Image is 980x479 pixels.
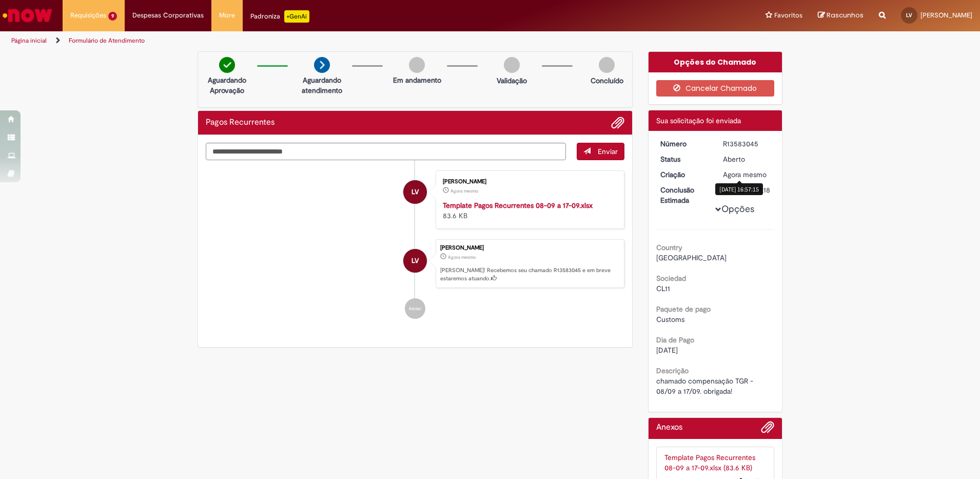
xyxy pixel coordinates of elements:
[440,266,619,282] p: [PERSON_NAME]! Recebemos seu chamado R13583045 e em breve estaremos atuando.
[656,116,741,125] span: Sua solicitação foi enviada
[715,183,763,195] div: [DATE] 16:57:15
[723,139,771,149] div: R13583045
[403,180,427,204] div: Luana Vicenzi
[906,12,912,18] span: LV
[132,10,204,21] span: Despesas Corporativas
[8,31,645,50] ul: Trilhas de página
[411,180,419,204] span: LV
[920,11,972,20] span: [PERSON_NAME]
[411,248,419,273] span: LV
[450,188,478,194] span: Agora mesmo
[448,254,476,260] span: Agora mesmo
[774,10,802,21] span: Favoritos
[656,284,670,293] span: CL11
[108,12,117,21] span: 9
[656,335,694,344] b: Dia de Pago
[403,249,427,273] div: Luana Vicenzi
[1,5,54,26] img: ServiceNow
[297,75,347,95] p: Aguardando atendimento
[598,147,618,156] span: Enviar
[219,10,235,21] span: More
[649,52,782,72] div: Opções do Chamado
[443,179,614,185] div: [PERSON_NAME]
[202,75,252,95] p: Aguardando Aprovação
[250,10,309,23] div: Padroniza
[761,420,774,439] button: Adicionar anexos
[69,36,145,45] a: Formulário de Atendimento
[393,75,441,85] p: Em andamento
[656,366,689,375] b: Descrição
[450,188,478,194] time: 30/09/2025 16:56:57
[284,10,309,23] p: +GenAi
[656,315,684,324] span: Customs
[314,57,330,73] img: arrow-next.png
[497,75,527,86] p: Validação
[448,254,476,260] time: 30/09/2025 16:57:15
[591,75,623,86] p: Concluído
[653,139,716,149] dt: Número
[656,80,775,97] button: Cancelar Chamado
[206,239,624,289] li: Luana Vicenzi
[504,57,520,73] img: img-circle-grey.png
[11,36,47,45] a: Página inicial
[611,116,624,129] button: Adicionar anexos
[723,170,767,179] span: Agora mesmo
[653,185,716,205] dt: Conclusão Estimada
[656,346,678,355] span: [DATE]
[827,10,864,20] span: Rascunhos
[656,304,711,314] b: Paquete de pago
[206,160,624,330] ul: Histórico de tíquete
[656,274,686,283] b: Sociedad
[206,118,275,127] h2: Pagos Recurrentes Histórico de tíquete
[723,154,771,164] div: Aberto
[656,253,727,262] span: [GEOGRAPHIC_DATA]
[599,57,615,73] img: img-circle-grey.png
[656,423,682,432] h2: Anexos
[656,376,755,396] span: chamado compensação TGR - 08/09 a 17/09. obrigada!
[723,169,771,180] div: 30/09/2025 16:57:15
[409,57,425,73] img: img-circle-grey.png
[577,143,624,160] button: Enviar
[656,243,682,252] b: Country
[70,10,106,21] span: Requisições
[443,200,614,221] div: 83.6 KB
[443,201,593,210] a: Template Pagos Recurrentes 08-09 a 17-09.xlsx
[653,154,716,164] dt: Status
[219,57,235,73] img: check-circle-green.png
[206,143,566,160] textarea: Digite sua mensagem aqui...
[653,169,716,180] dt: Criação
[818,11,864,21] a: Rascunhos
[664,453,755,472] a: Template Pagos Recurrentes 08-09 a 17-09.xlsx (83.6 KB)
[440,245,619,251] div: [PERSON_NAME]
